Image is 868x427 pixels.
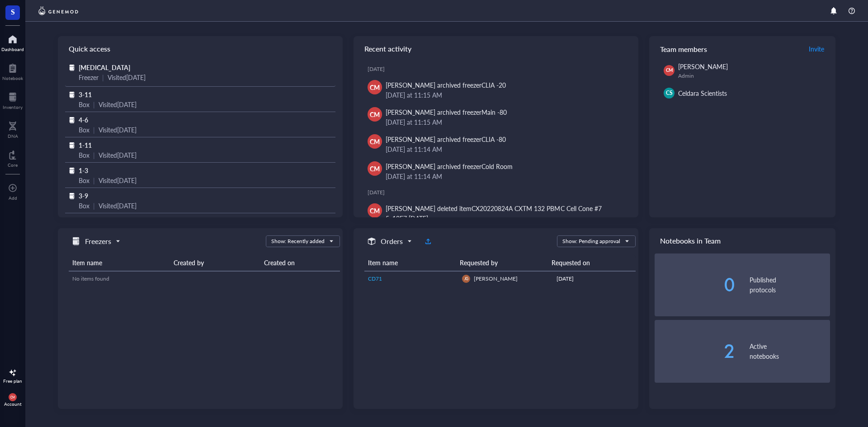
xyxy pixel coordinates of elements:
span: Invite [809,44,824,53]
div: Add [9,195,17,201]
div: Dashboard [1,47,24,52]
div: Main -80 [481,108,507,117]
div: Inventory [3,104,23,110]
div: Core [8,162,18,168]
div: Published protocols [750,275,830,295]
div: [PERSON_NAME] archived freezer [386,80,506,90]
div: [DATE] [368,189,631,196]
div: Visited [DATE] [99,201,137,211]
div: Show: Recently added [271,237,325,245]
div: Visited [DATE] [99,99,137,109]
span: CM [370,109,380,119]
div: [DATE] [368,66,631,73]
div: 0 [655,276,735,294]
span: CD71 [368,275,382,282]
div: Box [79,125,90,135]
div: Notebooks in Team [649,228,835,253]
div: Box [79,201,90,211]
a: CD71 [368,275,455,283]
div: Freezer [79,72,99,82]
span: 4-6 [79,115,88,124]
span: CM [10,395,15,399]
span: 3-11 [79,90,92,99]
div: Visited [DATE] [99,150,137,160]
div: 2 [655,342,735,360]
div: Box [79,175,90,185]
div: | [93,99,95,109]
div: [PERSON_NAME] archived freezer [386,134,506,144]
div: Cold Room [481,162,513,171]
div: CLIA -80 [481,135,506,144]
span: JG [464,277,468,281]
th: Requested on [548,254,628,271]
div: Visited [DATE] [108,72,146,82]
div: [PERSON_NAME] archived freezer [386,161,513,171]
div: Free plan [3,378,22,384]
th: Requested by [456,254,548,271]
a: Notebook [2,61,23,81]
div: Box [79,150,90,160]
span: S [11,6,15,17]
div: Box [79,99,90,109]
div: [DATE] at 11:14 AM [386,144,624,154]
span: 3-9 [79,191,88,200]
div: [DATE] at 11:15 AM [386,117,624,127]
div: | [93,150,95,160]
span: [MEDICAL_DATA] [79,63,130,72]
th: Item name [69,254,170,271]
span: CM [665,67,673,74]
span: CM [370,82,380,92]
div: Admin [678,72,826,80]
div: | [93,125,95,135]
div: [DATE] at 11:14 AM [386,171,624,181]
button: Invite [808,42,825,56]
div: Quick access [58,36,343,61]
div: [PERSON_NAME] archived freezer [386,107,507,117]
div: [DATE] at 11:15 AM [386,90,624,100]
div: Team members [649,36,835,61]
div: Show: Pending approval [562,237,620,245]
span: CM [370,136,380,146]
div: Visited [DATE] [99,175,137,185]
a: Core [8,148,18,168]
span: 1-11 [79,141,92,150]
th: Item name [364,254,456,271]
a: Inventory [3,90,23,110]
a: Dashboard [1,32,24,52]
div: | [93,201,95,211]
div: Account [4,401,22,407]
th: Created by [170,254,260,271]
div: [DATE] [557,275,632,283]
a: DNA [8,119,18,139]
div: DNA [8,133,18,139]
div: CLIA -20 [481,80,506,89]
th: Created on [260,254,340,271]
span: 1-3 [79,166,88,175]
div: | [102,72,104,82]
div: Notebook [2,75,23,81]
h5: Freezers [85,236,111,247]
span: [PERSON_NAME] [678,62,728,71]
img: genemod-logo [36,5,80,16]
div: Recent activity [354,36,638,61]
div: | [93,175,95,185]
span: Celdara Scientists [678,89,727,98]
div: No items found [72,275,336,283]
span: CM [370,164,380,174]
span: CS [666,89,673,97]
span: [PERSON_NAME] [474,275,518,282]
div: Visited [DATE] [99,125,137,135]
h5: Orders [381,236,403,247]
div: Active notebooks [750,341,830,361]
